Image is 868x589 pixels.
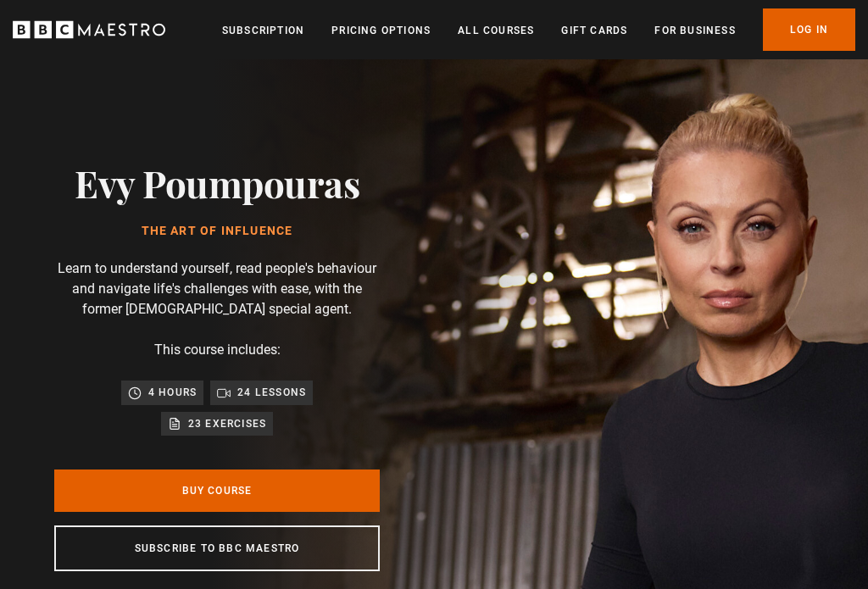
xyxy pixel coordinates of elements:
[54,525,380,571] a: Subscribe to BBC Maestro
[13,17,165,42] svg: BBC Maestro
[331,22,431,39] a: Pricing Options
[188,415,266,432] p: 23 exercises
[458,22,534,39] a: All Courses
[763,8,855,51] a: Log In
[54,258,380,320] p: Learn to understand yourself, read people's behaviour and navigate life's challenges with ease, w...
[75,161,359,204] h2: Evy Poumpouras
[222,8,855,51] nav: Primary
[54,470,380,512] a: Buy Course
[222,22,304,39] a: Subscription
[654,22,735,39] a: For business
[237,384,306,401] p: 24 lessons
[154,340,281,360] p: This course includes:
[75,225,359,238] h1: The Art of Influence
[148,384,197,401] p: 4 hours
[561,22,627,39] a: Gift Cards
